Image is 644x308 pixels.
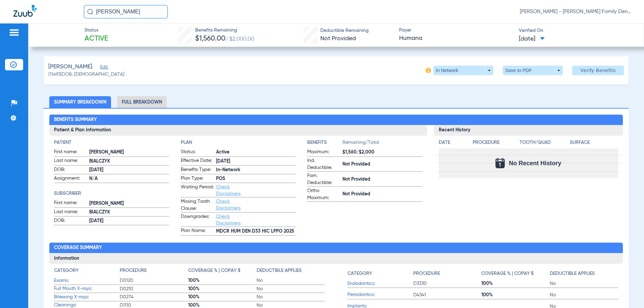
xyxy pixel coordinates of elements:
span: Verify Benefits [580,68,616,73]
h4: Procedure [473,139,517,146]
app-breakdown-title: Surface [570,139,618,148]
h4: Plan [181,139,296,146]
h3: Information [49,253,623,264]
span: [PERSON_NAME] [89,200,169,207]
span: 100% [188,286,257,292]
app-breakdown-title: Procedure [473,139,517,148]
span: Plan Name: [181,227,214,235]
span: 100% [481,292,550,298]
span: [DATE] [89,218,169,225]
span: $1,560.00 [195,35,225,42]
span: [PERSON_NAME] [89,149,169,156]
span: No [257,286,325,292]
span: D3330 [413,280,482,287]
span: Active [85,34,108,44]
h4: Subscriber [54,190,169,197]
span: Benefits Remaining [195,27,254,34]
img: hamburger-icon [9,28,19,37]
a: Check Disclaimers [216,214,240,226]
span: Last name: [54,208,87,217]
span: Periodontics: [347,291,413,298]
app-breakdown-title: Tooth/Quad [520,139,568,148]
span: BIALCZYK [89,158,169,165]
span: DOB: [54,217,87,225]
h3: Patient & Plan Information [49,125,427,136]
span: Status [85,27,108,34]
app-breakdown-title: Coverage % | Copay $ [188,267,257,276]
span: Not Provided [342,191,422,198]
h2: Benefits Summary [49,115,623,125]
span: Verified On [519,27,633,34]
h2: Coverage Summary [49,243,623,253]
span: [PERSON_NAME] [48,63,92,71]
span: Payer [399,27,513,34]
button: In Network [433,66,493,75]
span: No Recent History [509,160,561,167]
span: Endodontics: [347,280,413,287]
app-breakdown-title: Coverage % | Copay $ [481,267,550,280]
h4: Date [439,139,467,146]
h3: Recent History [434,125,623,136]
span: Humana [399,34,513,43]
span: No [257,294,325,300]
li: Summary Breakdown [49,96,111,108]
span: DOB: [54,166,87,174]
span: Ind. Deductible: [307,157,340,171]
h4: Tooth/Quad [520,139,568,146]
iframe: Chat Widget [610,276,644,308]
span: Exams: [54,277,120,284]
app-breakdown-title: Category [54,267,120,276]
span: N/A [89,175,169,182]
span: First name: [54,148,87,157]
button: Verify Benefits [572,66,624,75]
h4: Deductible Applies [550,270,595,277]
span: [DATE] [519,35,545,43]
span: Missing Tooth Clause: [181,198,214,212]
span: 100% [481,280,550,287]
app-breakdown-title: Patient [54,139,169,146]
span: Bitewing X-rays: [54,294,120,301]
app-breakdown-title: Date [439,139,467,148]
img: info-icon [426,68,431,73]
span: No [257,277,325,284]
li: Full Breakdown [117,96,167,108]
span: BIALCZYK [89,209,169,216]
app-breakdown-title: Procedure [413,267,482,280]
h4: Category [54,267,78,274]
span: [PERSON_NAME] - [PERSON_NAME] Family Dentistry [520,8,631,15]
span: 100% [188,294,257,300]
span: MDCR HUM DEN D33 HIC LPPO 2025 [216,228,296,235]
span: In-Network [216,167,296,174]
app-breakdown-title: Category [347,267,413,280]
span: Fam. Deductible: [307,172,340,186]
button: Save to PDF [503,66,563,75]
span: Active [216,149,296,156]
span: Benefits Type: [181,166,214,174]
span: Ortho Maximum: [307,187,340,201]
span: $1,560/$2,000 [342,149,422,156]
app-breakdown-title: Benefits [307,139,342,148]
span: Deductible Remaining [320,27,369,34]
span: POS [216,175,296,182]
span: [DATE] [216,158,296,165]
span: No [550,292,618,298]
span: D0274 [120,294,188,300]
span: (11493) DOB: [DEMOGRAPHIC_DATA] [48,71,124,78]
app-breakdown-title: Deductible Applies [257,267,325,276]
a: Check Disclaimers [216,199,240,210]
span: Last name: [54,157,87,165]
h4: Deductible Applies [257,267,302,274]
span: Assignment: [54,175,87,183]
h4: Procedure [413,270,440,277]
span: Edit [100,65,106,71]
span: D0210 [120,286,188,292]
span: Not Provided [342,161,422,168]
input: Search for patients [84,5,168,18]
span: [DATE] [89,167,169,174]
span: Waiting Period: [181,184,214,197]
span: No [550,280,618,287]
app-breakdown-title: Procedure [120,267,188,276]
a: Check Disclaimers [216,185,240,196]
